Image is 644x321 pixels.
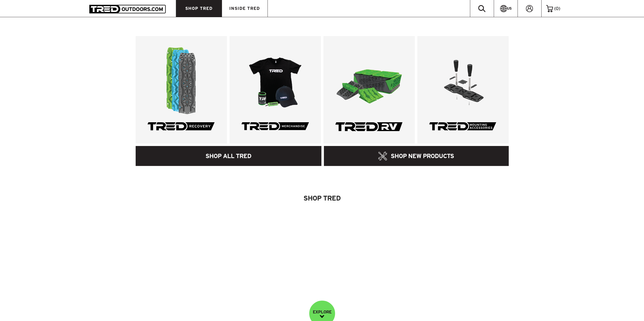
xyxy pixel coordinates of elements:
[554,6,560,11] span: ( )
[185,6,213,11] span: SHOP TRED
[324,146,509,166] a: SHOP NEW PRODUCTS
[286,189,358,208] a: Shop Tred
[229,6,260,11] span: INSIDE TRED
[89,5,166,13] img: TRED Outdoors America
[556,6,559,11] span: 0
[320,315,324,318] img: down-image
[136,146,322,166] a: SHOP ALL TRED
[546,5,553,12] img: cart-icon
